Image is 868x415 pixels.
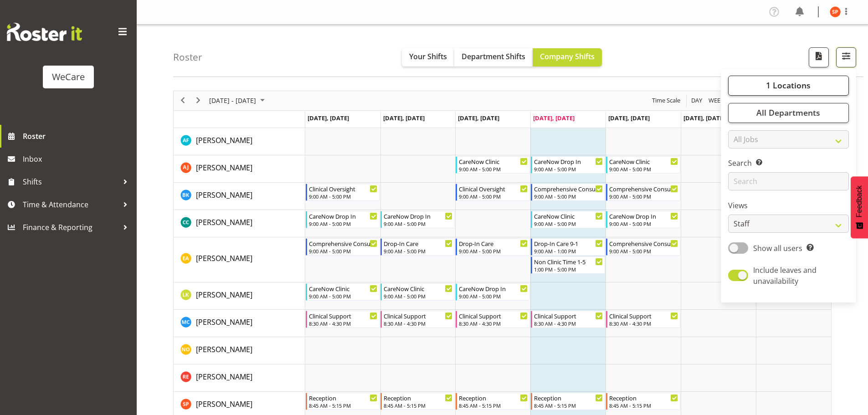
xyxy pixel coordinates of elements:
[309,184,378,193] div: Clinical Oversight
[306,283,380,301] div: Liandy Kritzinger"s event - CareNow Clinic Begin From Monday, August 18, 2025 at 9:00:00 AM GMT+1...
[384,284,452,293] div: CareNow Clinic
[609,247,678,255] div: 9:00 AM - 5:00 PM
[753,265,817,286] span: Include leaves and unavailability
[196,190,252,200] span: [PERSON_NAME]
[173,52,202,62] h4: Roster
[196,399,252,410] a: [PERSON_NAME]
[196,253,252,263] span: [PERSON_NAME]
[728,172,849,190] input: Search
[23,152,132,166] span: Inbox
[836,47,856,67] button: Filter Shifts
[384,320,452,327] div: 8:30 AM - 4:30 PM
[534,257,603,266] div: Non Clinic Time 1-5
[380,283,455,301] div: Liandy Kritzinger"s event - CareNow Clinic Begin From Tuesday, August 19, 2025 at 9:00:00 AM GMT+...
[196,253,252,264] a: [PERSON_NAME]
[531,184,605,201] div: Brian Ko"s event - Comprehensive Consult Begin From Thursday, August 21, 2025 at 9:00:00 AM GMT+1...
[384,220,452,227] div: 9:00 AM - 5:00 PM
[728,158,849,169] label: Search
[456,238,530,256] div: Ena Advincula"s event - Drop-In Care Begin From Wednesday, August 20, 2025 at 9:00:00 AM GMT+12:0...
[402,48,454,67] button: Your Shifts
[192,95,205,106] button: Next
[459,193,528,200] div: 9:00 AM - 5:00 PM
[196,317,252,328] a: [PERSON_NAME]
[728,76,849,96] button: 1 Locations
[174,210,305,237] td: Charlotte Courtney resource
[766,80,811,91] span: 1 Locations
[609,402,678,409] div: 8:45 AM - 5:15 PM
[196,162,252,173] a: [PERSON_NAME]
[309,247,378,255] div: 9:00 AM - 5:00 PM
[380,393,455,410] div: Samantha Poultney"s event - Reception Begin From Tuesday, August 19, 2025 at 8:45:00 AM GMT+12:00...
[177,95,189,106] button: Previous
[309,284,378,293] div: CareNow Clinic
[456,283,530,301] div: Liandy Kritzinger"s event - CareNow Drop In Begin From Wednesday, August 20, 2025 at 9:00:00 AM G...
[609,193,678,200] div: 9:00 AM - 5:00 PM
[384,393,452,402] div: Reception
[196,217,252,228] a: [PERSON_NAME]
[456,184,530,201] div: Brian Ko"s event - Clinical Oversight Begin From Wednesday, August 20, 2025 at 9:00:00 AM GMT+12:...
[608,114,650,122] span: [DATE], [DATE]
[23,220,118,234] span: Finance & Reporting
[384,402,452,409] div: 8:45 AM - 5:15 PM
[380,211,455,228] div: Charlotte Courtney"s event - CareNow Drop In Begin From Tuesday, August 19, 2025 at 9:00:00 AM GM...
[208,95,257,106] span: [DATE] - [DATE]
[534,211,603,220] div: CareNow Clinic
[459,165,528,173] div: 9:00 AM - 5:00 PM
[459,247,528,255] div: 9:00 AM - 5:00 PM
[531,311,605,328] div: Mary Childs"s event - Clinical Support Begin From Thursday, August 21, 2025 at 8:30:00 AM GMT+12:...
[540,51,595,61] span: Company Shifts
[309,211,378,220] div: CareNow Drop In
[196,290,252,300] span: [PERSON_NAME]
[383,114,425,122] span: [DATE], [DATE]
[459,393,528,402] div: Reception
[531,238,605,256] div: Ena Advincula"s event - Drop-In Care 9-1 Begin From Thursday, August 21, 2025 at 9:00:00 AM GMT+1...
[174,155,305,183] td: Amy Johannsen resource
[531,393,605,410] div: Samantha Poultney"s event - Reception Begin From Thursday, August 21, 2025 at 8:45:00 AM GMT+12:0...
[534,184,603,193] div: Comprehensive Consult
[609,393,678,402] div: Reception
[306,184,380,201] div: Brian Ko"s event - Clinical Oversight Begin From Monday, August 18, 2025 at 9:00:00 AM GMT+12:00 ...
[459,284,528,293] div: CareNow Drop In
[456,156,530,174] div: Amy Johannsen"s event - CareNow Clinic Begin From Wednesday, August 20, 2025 at 9:00:00 AM GMT+12...
[384,292,452,300] div: 9:00 AM - 5:00 PM
[459,402,528,409] div: 8:45 AM - 5:15 PM
[306,211,380,228] div: Charlotte Courtney"s event - CareNow Drop In Begin From Monday, August 18, 2025 at 9:00:00 AM GMT...
[609,165,678,173] div: 9:00 AM - 5:00 PM
[384,239,452,248] div: Drop-In Care
[534,320,603,327] div: 8:30 AM - 4:30 PM
[196,372,252,382] span: [PERSON_NAME]
[175,91,190,110] div: previous period
[409,51,447,61] span: Your Shifts
[196,135,252,145] span: [PERSON_NAME]
[534,266,603,273] div: 1:00 PM - 5:00 PM
[384,311,452,320] div: Clinical Support
[534,247,603,255] div: 9:00 AM - 1:00 PM
[606,311,680,328] div: Mary Childs"s event - Clinical Support Begin From Friday, August 22, 2025 at 8:30:00 AM GMT+12:00...
[609,239,678,248] div: Comprehensive Consult
[456,393,530,410] div: Samantha Poultney"s event - Reception Begin From Wednesday, August 20, 2025 at 8:45:00 AM GMT+12:...
[384,247,452,255] div: 9:00 AM - 5:00 PM
[651,95,681,106] span: Time Scale
[606,238,680,256] div: Ena Advincula"s event - Comprehensive Consult Begin From Friday, August 22, 2025 at 9:00:00 AM GM...
[309,220,378,227] div: 9:00 AM - 5:00 PM
[534,165,603,173] div: 9:00 AM - 5:00 PM
[196,371,252,382] a: [PERSON_NAME]
[23,175,118,189] span: Shifts
[196,135,252,146] a: [PERSON_NAME]
[309,402,378,409] div: 8:45 AM - 5:15 PM
[707,95,726,106] button: Timeline Week
[196,399,252,409] span: [PERSON_NAME]
[309,320,378,327] div: 8:30 AM - 4:30 PM
[384,211,452,220] div: CareNow Drop In
[309,239,378,248] div: Comprehensive Consult
[174,364,305,392] td: Rachel Els resource
[23,198,118,211] span: Time & Attendance
[196,344,252,354] span: [PERSON_NAME]
[809,47,829,67] button: Download a PDF of the roster according to the set date range.
[309,193,378,200] div: 9:00 AM - 5:00 PM
[206,91,270,110] div: August 18 - 24, 2025
[609,320,678,327] div: 8:30 AM - 4:30 PM
[534,193,603,200] div: 9:00 AM - 5:00 PM
[651,95,682,106] button: Time Scale
[308,114,349,122] span: [DATE], [DATE]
